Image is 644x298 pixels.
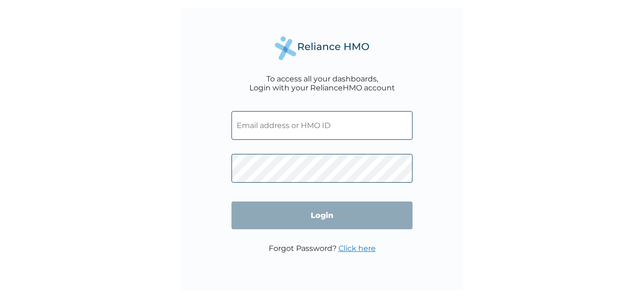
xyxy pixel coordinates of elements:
[231,111,413,140] input: Email address or HMO ID
[275,36,369,60] img: Reliance Health's Logo
[339,244,376,253] a: Click here
[231,201,413,229] input: Login
[269,244,376,253] p: Forgot Password?
[249,74,395,92] div: To access all your dashboards, Login with your RelianceHMO account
